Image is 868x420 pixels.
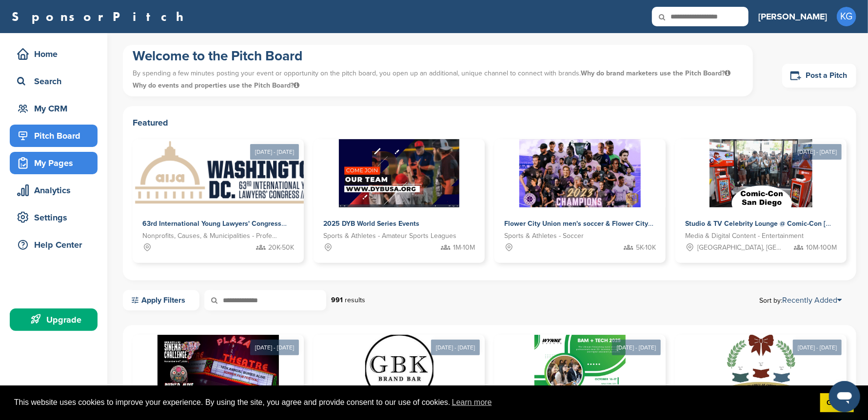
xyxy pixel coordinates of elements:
[339,139,459,207] img: Sponsorpitch &
[829,381,860,412] iframe: Button to launch messaging window
[453,242,475,253] span: 1M-10M
[15,154,98,172] div: My Pages
[782,64,856,88] a: Post a Pitch
[504,231,584,241] span: Sports & Athletes - Soccer
[345,296,365,304] span: results
[15,73,98,90] div: Search
[15,127,98,145] div: Pitch Board
[806,242,837,253] span: 10M-100M
[15,311,98,329] div: Upgrade
[820,393,854,413] a: dismiss cookie message
[10,97,98,120] a: My CRM
[519,139,641,207] img: Sponsorpitch &
[15,209,98,226] div: Settings
[534,335,626,403] img: Sponsorpitch &
[758,10,827,23] h3: [PERSON_NAME]
[636,242,656,253] span: 5K-10K
[142,219,281,228] span: 63rd International Young Lawyers' Congress
[612,340,661,355] div: [DATE] - [DATE]
[250,340,299,355] div: [DATE] - [DATE]
[758,6,827,27] a: [PERSON_NAME]
[697,242,784,253] span: [GEOGRAPHIC_DATA], [GEOGRAPHIC_DATA]
[133,139,326,207] img: Sponsorpitch &
[323,219,419,228] span: 2025 DYB World Series Events
[451,395,493,410] a: learn more about cookies
[793,144,842,160] div: [DATE] - [DATE]
[504,219,717,228] span: Flower City Union men's soccer & Flower City 1872 women's soccer
[15,182,98,199] div: Analytics
[133,116,847,129] h2: Featured
[12,10,190,23] a: SponsorPitch
[133,124,304,263] a: [DATE] - [DATE] Sponsorpitch & 63rd International Young Lawyers' Congress Nonprofits, Causes, & M...
[793,340,842,355] div: [DATE] - [DATE]
[331,296,343,304] strong: 991
[365,335,434,403] img: Sponsorpitch &
[133,47,743,65] h1: Welcome to the Pitch Board
[15,100,98,117] div: My CRM
[268,242,294,253] span: 20K-50K
[250,144,299,160] div: [DATE] - [DATE]
[10,70,98,92] a: Search
[133,65,743,94] p: By spending a few minutes posting your event or opportunity on the pitch board, you open up an ad...
[14,395,812,410] span: This website uses cookies to improve your experience. By using the site, you agree and provide co...
[10,179,98,201] a: Analytics
[323,231,456,241] span: Sports & Athletes - Amateur Sports Leagues
[431,340,480,355] div: [DATE] - [DATE]
[10,125,98,147] a: Pitch Board
[837,7,856,26] span: KG
[10,234,98,256] a: Help Center
[10,43,98,65] a: Home
[581,69,730,77] span: Why do brand marketers use the Pitch Board?
[15,236,98,254] div: Help Center
[782,295,842,305] a: Recently Added
[123,290,199,310] a: Apply Filters
[10,309,98,331] a: Upgrade
[675,124,847,263] a: [DATE] - [DATE] Sponsorpitch & Studio & TV Celebrity Lounge @ Comic-Con [GEOGRAPHIC_DATA]. Over 3...
[685,231,804,241] span: Media & Digital Content - Entertainment
[10,152,98,174] a: My Pages
[10,206,98,229] a: Settings
[314,139,485,263] a: Sponsorpitch & 2025 DYB World Series Events Sports & Athletes - Amateur Sports Leagues 1M-10M
[133,81,299,90] span: Why do events and properties use the Pitch Board?
[727,335,795,403] img: Sponsorpitch &
[142,231,279,241] span: Nonprofits, Causes, & Municipalities - Professional Development
[759,296,842,304] span: Sort by:
[710,139,812,207] img: Sponsorpitch &
[158,335,279,403] img: Sponsorpitch &
[494,139,666,263] a: Sponsorpitch & Flower City Union men's soccer & Flower City 1872 women's soccer Sports & Athletes...
[15,45,98,63] div: Home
